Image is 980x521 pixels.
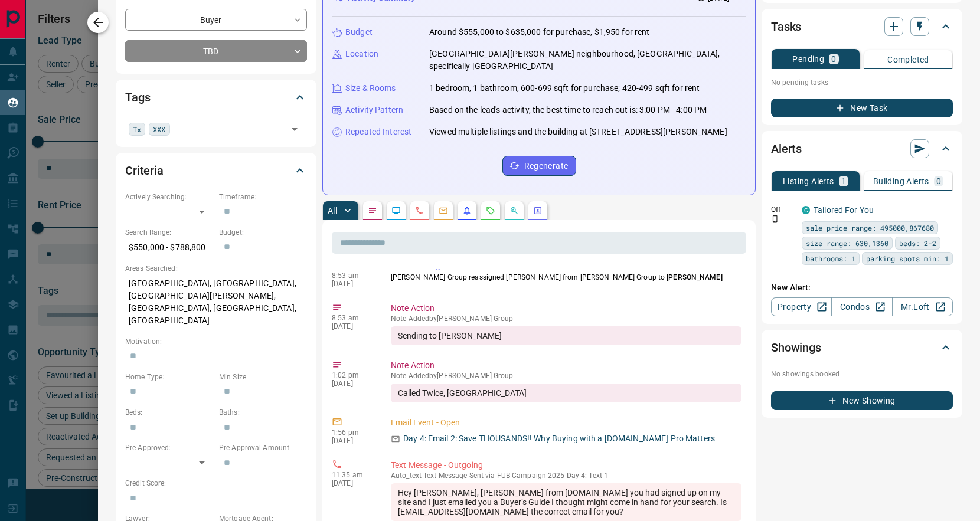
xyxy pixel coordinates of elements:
[771,17,801,36] h2: Tasks
[125,372,213,382] p: Home Type:
[332,379,373,388] p: [DATE]
[771,204,795,215] p: Off
[892,297,953,316] a: Mr.Loft
[125,263,307,274] p: Areas Searched:
[125,9,307,31] div: Buyer
[771,135,953,163] div: Alerts
[462,206,472,215] svg: Listing Alerts
[806,253,855,264] span: bathrooms: 1
[125,88,150,107] h2: Tags
[391,272,741,283] p: [PERSON_NAME] Group reassigned [PERSON_NAME] from [PERSON_NAME] Group to
[509,206,519,215] svg: Opportunities
[502,156,576,176] button: Regenerate
[345,126,411,138] p: Repeated Interest
[771,12,953,41] div: Tasks
[219,192,307,202] p: Timeframe:
[219,407,307,418] p: Baths:
[771,297,832,316] a: Property
[831,55,836,63] p: 0
[133,123,141,135] span: Tx
[533,206,543,215] svg: Agent Actions
[936,177,941,185] p: 0
[153,123,165,135] span: XXX
[125,227,213,238] p: Search Range:
[806,222,934,234] span: sale price range: 495000,867680
[792,55,824,63] p: Pending
[866,253,949,264] span: parking spots min: 1
[125,336,307,347] p: Motivation:
[667,273,722,281] span: [PERSON_NAME]
[771,281,953,294] p: New Alert:
[125,192,213,202] p: Actively Searching:
[332,471,373,479] p: 11:35 am
[219,227,307,238] p: Budget:
[391,302,741,314] p: Note Action
[368,206,377,215] svg: Notes
[899,237,936,249] span: beds: 2-2
[831,297,892,316] a: Condos
[345,26,373,38] p: Budget
[391,314,741,323] p: Note Added by [PERSON_NAME] Group
[332,371,373,379] p: 1:02 pm
[429,82,700,94] p: 1 bedroom, 1 bathroom, 600-699 sqft for purchase; 420-499 sqft for rent
[332,322,373,330] p: [DATE]
[783,177,834,185] p: Listing Alerts
[391,206,401,215] svg: Lead Browsing Activity
[814,205,874,215] a: Tailored For You
[771,139,802,158] h2: Alerts
[125,443,213,453] p: Pre-Approved:
[391,326,741,345] div: Sending to [PERSON_NAME]
[125,478,307,489] p: Credit Score:
[391,359,741,372] p: Note Action
[771,215,779,223] svg: Push Notification Only
[391,471,741,480] p: Text Message Sent via FUB Campaign 2025 Day 4: Text 1
[219,372,307,382] p: Min Size:
[391,417,741,429] p: Email Event - Open
[328,207,337,215] p: All
[429,126,727,138] p: Viewed multiple listings and the building at [STREET_ADDRESS][PERSON_NAME]
[841,177,846,185] p: 1
[332,271,373,280] p: 8:53 am
[806,237,888,249] span: size range: 630,1360
[802,206,810,214] div: condos.ca
[286,121,303,137] button: Open
[391,483,741,521] div: Hey [PERSON_NAME], [PERSON_NAME] from [DOMAIN_NAME] you had signed up on my site and I just email...
[391,471,422,480] span: auto_text
[771,99,953,117] button: New Task
[125,161,164,180] h2: Criteria
[345,82,396,94] p: Size & Rooms
[873,177,929,185] p: Building Alerts
[125,83,307,112] div: Tags
[429,104,707,116] p: Based on the lead's activity, the best time to reach out is: 3:00 PM - 4:00 PM
[403,432,715,445] p: Day 4: Email 2: Save THOUSANDS!! Why Buying with a [DOMAIN_NAME] Pro Matters
[332,437,373,445] p: [DATE]
[391,384,741,402] div: Called Twice, [GEOGRAPHIC_DATA]
[771,369,953,379] p: No showings booked
[887,55,929,64] p: Completed
[332,479,373,487] p: [DATE]
[391,459,741,471] p: Text Message - Outgoing
[345,48,378,60] p: Location
[332,280,373,288] p: [DATE]
[125,156,307,185] div: Criteria
[771,338,821,357] h2: Showings
[429,26,650,38] p: Around $555,000 to $635,000 for purchase, $1,950 for rent
[125,407,213,418] p: Beds:
[125,238,213,257] p: $550,000 - $788,800
[345,104,403,116] p: Activity Pattern
[429,48,746,73] p: [GEOGRAPHIC_DATA][PERSON_NAME] neighbourhood, [GEOGRAPHIC_DATA], specifically [GEOGRAPHIC_DATA]
[391,372,741,380] p: Note Added by [PERSON_NAME] Group
[486,206,495,215] svg: Requests
[332,428,373,437] p: 1:56 pm
[219,443,307,453] p: Pre-Approval Amount:
[332,314,373,322] p: 8:53 am
[125,274,307,330] p: [GEOGRAPHIC_DATA], [GEOGRAPHIC_DATA], [GEOGRAPHIC_DATA][PERSON_NAME], [GEOGRAPHIC_DATA], [GEOGRAP...
[439,206,448,215] svg: Emails
[771,391,953,410] button: New Showing
[771,74,953,91] p: No pending tasks
[771,333,953,362] div: Showings
[415,206,424,215] svg: Calls
[125,40,307,62] div: TBD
